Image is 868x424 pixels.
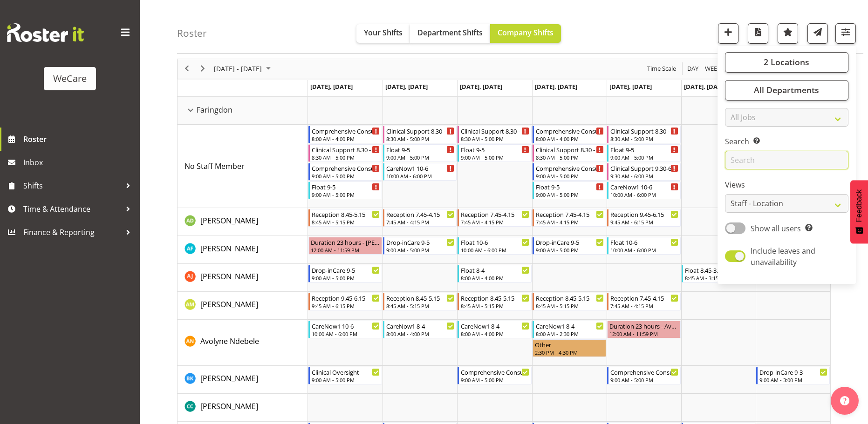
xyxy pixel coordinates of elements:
[610,135,678,142] div: 8:30 AM - 5:00 PM
[179,59,195,79] div: previous period
[778,23,798,44] button: Highlight an important date within the roster.
[610,172,678,180] div: 9:30 AM - 6:00 PM
[850,180,868,243] button: Feedback - Show survey
[312,145,380,154] div: Clinical Support 8.30 - 5
[312,191,380,198] div: 9:00 AM - 5:00 PM
[536,330,604,337] div: 8:00 AM - 2:30 PM
[718,23,738,44] button: Add a new shift
[840,396,849,405] img: help-xxl-2.png
[458,293,531,310] div: Antonia Mao"s event - Reception 8.45-5.15 Begin From Wednesday, November 26, 2025 at 8:45:00 AM G...
[364,27,403,38] span: Your Shifts
[383,126,457,143] div: No Staff Member"s event - Clinical Support 8.30 - 5 Begin From Tuesday, November 25, 2025 at 8:30...
[536,172,604,180] div: 9:00 AM - 5:00 PM
[748,23,768,44] button: Download a PDF of the roster according to the set date range.
[386,154,454,161] div: 9:00 AM - 5:00 PM
[533,163,606,181] div: No Staff Member"s event - Comprehensive Consult 9-5 Begin From Thursday, November 27, 2025 at 9:0...
[458,209,531,227] div: Aleea Devenport"s event - Reception 7.45-4.15 Begin From Wednesday, November 26, 2025 at 7:45:00 ...
[610,367,678,377] div: Comprehensive Consult 9-5
[177,28,207,39] h4: Roster
[461,126,529,135] div: Clinical Support 8.30 - 5
[178,292,308,320] td: Antonia Mao resource
[682,265,755,283] div: Amy Johannsen"s event - Float 8.45-3.15 Begin From Saturday, November 29, 2025 at 8:45:00 AM GMT+...
[312,302,380,310] div: 9:45 AM - 6:15 PM
[461,209,529,219] div: Reception 7.45-4.15
[609,82,652,91] span: [DATE], [DATE]
[610,293,678,303] div: Reception 7.45-4.15
[607,182,681,199] div: No Staff Member"s event - CareNow1 10-6 Begin From Friday, November 28, 2025 at 10:00:00 AM GMT+1...
[536,163,604,173] div: Comprehensive Consult 9-5
[200,243,258,254] span: [PERSON_NAME]
[607,209,681,227] div: Aleea Devenport"s event - Reception 9.45-6.15 Begin From Friday, November 28, 2025 at 9:45:00 AM ...
[308,367,382,384] div: Brian Ko"s event - Clinical Oversight Begin From Monday, November 24, 2025 at 9:00:00 AM GMT+13:0...
[212,63,275,74] button: November 2025
[312,126,380,135] div: Comprehensive Consult 8-4
[23,225,121,239] span: Finance & Reporting
[704,63,723,74] button: Timeline Week
[178,97,308,125] td: Faringdon resource
[610,302,678,310] div: 7:45 AM - 4:15 PM
[312,293,380,303] div: Reception 9.45-6.15
[461,321,529,330] div: CareNow1 8-4
[764,57,809,68] span: 2 Locations
[458,321,531,338] div: Avolyne Ndebele"s event - CareNow1 8-4 Begin From Wednesday, November 26, 2025 at 8:00:00 AM GMT+...
[178,394,308,422] td: Charlotte Courtney resource
[308,144,382,162] div: No Staff Member"s event - Clinical Support 8.30 - 5 Begin From Monday, November 24, 2025 at 8:30:...
[23,202,121,216] span: Time & Attendance
[725,180,848,191] label: Views
[178,236,308,264] td: Alex Ferguson resource
[185,161,245,171] span: No Staff Member
[197,104,232,115] span: Faringdon
[533,144,606,162] div: No Staff Member"s event - Clinical Support 8.30 - 5 Begin From Thursday, November 27, 2025 at 8:3...
[461,218,529,226] div: 7:45 AM - 4:15 PM
[383,144,457,162] div: No Staff Member"s event - Float 9-5 Begin From Tuesday, November 25, 2025 at 9:00:00 AM GMT+13:00...
[610,191,678,198] div: 10:00 AM - 6:00 PM
[200,271,258,282] span: [PERSON_NAME]
[461,274,529,282] div: 8:00 AM - 4:00 PM
[310,82,353,91] span: [DATE], [DATE]
[536,218,604,226] div: 7:45 AM - 4:15 PM
[386,126,454,135] div: Clinical Support 8.30 - 5
[410,24,490,43] button: Department Shifts
[610,182,678,191] div: CareNow1 10-6
[725,151,848,170] input: Search
[536,321,604,330] div: CareNow1 8-4
[533,182,606,199] div: No Staff Member"s event - Float 9-5 Begin From Thursday, November 27, 2025 at 9:00:00 AM GMT+13:0...
[308,126,382,143] div: No Staff Member"s event - Comprehensive Consult 8-4 Begin From Monday, November 24, 2025 at 8:00:...
[535,340,604,349] div: Other
[536,209,604,219] div: Reception 7.45-4.15
[383,209,457,227] div: Aleea Devenport"s event - Reception 7.45-4.15 Begin From Tuesday, November 25, 2025 at 7:45:00 AM...
[461,237,529,247] div: Float 10-6
[461,367,529,377] div: Comprehensive Consult 9-5
[461,246,529,254] div: 10:00 AM - 6:00 PM
[356,24,410,43] button: Your Shifts
[610,209,678,219] div: Reception 9.45-6.15
[311,237,380,247] div: Duration 23 hours - [PERSON_NAME]
[308,265,382,283] div: Amy Johannsen"s event - Drop-inCare 9-5 Begin From Monday, November 24, 2025 at 9:00:00 AM GMT+13...
[386,237,454,247] div: Drop-inCare 9-5
[607,293,681,310] div: Antonia Mao"s event - Reception 7.45-4.15 Begin From Friday, November 28, 2025 at 7:45:00 AM GMT+...
[195,59,211,79] div: next period
[685,274,753,282] div: 8:45 AM - 3:15 PM
[607,144,681,162] div: No Staff Member"s event - Float 9-5 Begin From Friday, November 28, 2025 at 9:00:00 AM GMT+13:00 ...
[461,265,529,275] div: Float 8-4
[386,302,454,310] div: 8:45 AM - 5:15 PM
[725,80,848,101] button: All Departments
[646,63,678,74] button: Time Scale
[383,321,457,338] div: Avolyne Ndebele"s event - CareNow1 8-4 Begin From Tuesday, November 25, 2025 at 8:00:00 AM GMT+13...
[460,82,502,91] span: [DATE], [DATE]
[610,154,678,161] div: 9:00 AM - 5:00 PM
[461,330,529,337] div: 8:00 AM - 4:00 PM
[312,218,380,226] div: 8:45 AM - 5:15 PM
[311,246,380,254] div: 12:00 AM - 11:59 PM
[458,237,531,255] div: Alex Ferguson"s event - Float 10-6 Begin From Wednesday, November 26, 2025 at 10:00:00 AM GMT+13:...
[461,293,529,303] div: Reception 8.45-5.15
[308,182,382,199] div: No Staff Member"s event - Float 9-5 Begin From Monday, November 24, 2025 at 9:00:00 AM GMT+13:00 ...
[759,367,827,377] div: Drop-inCare 9-3
[383,293,457,310] div: Antonia Mao"s event - Reception 8.45-5.15 Begin From Tuesday, November 25, 2025 at 8:45:00 AM GMT...
[461,302,529,310] div: 8:45 AM - 5:15 PM
[178,125,308,208] td: No Staff Member resource
[533,126,606,143] div: No Staff Member"s event - Comprehensive Consult 8-4 Begin From Thursday, November 27, 2025 at 8:0...
[386,218,454,226] div: 7:45 AM - 4:15 PM
[807,23,828,44] button: Send a list of all shifts for the selected filtered period to all rostered employees.
[533,339,606,357] div: Avolyne Ndebele"s event - Other Begin From Thursday, November 27, 2025 at 2:30:00 PM GMT+13:00 En...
